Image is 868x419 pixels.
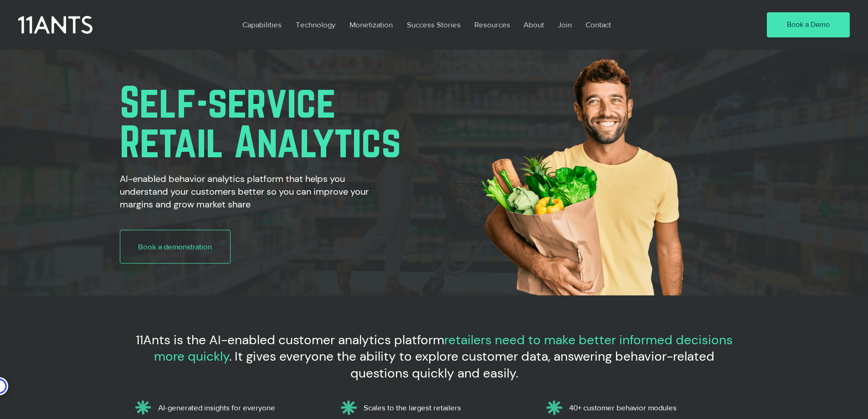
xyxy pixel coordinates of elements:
a: Technology [289,14,343,35]
a: Success Stories [400,14,467,35]
a: Book a Demo [767,12,850,38]
span: retailers need to make better informed decisions more quickly [154,331,733,365]
p: Monetization [345,14,397,35]
h2: AI-enabled behavior analytics platform that helps you understand your customers better so you can... [120,172,394,211]
p: About [519,14,549,35]
span: AI-generated insights for everyone [158,403,275,412]
a: About [517,14,551,35]
span: . It gives everyone the ability to explore customer data, answering behavior-related questions qu... [229,348,714,381]
p: Capabilities [238,14,286,35]
p: 40+ customer behavior modules [569,403,735,412]
span: Book a Demo [787,20,830,30]
p: Technology [291,14,340,35]
a: Monetization [343,14,400,35]
nav: Site [236,14,740,35]
p: Join [553,14,576,35]
a: Book a demonstration [120,230,231,264]
span: Self-service [120,78,336,125]
span: Retail Analytics [120,118,401,165]
a: Contact [579,14,619,35]
a: Resources [467,14,517,35]
p: Resources [470,14,515,35]
a: Join [551,14,579,35]
p: Contact [581,14,616,35]
span: Book a demonstration [138,241,212,252]
p: Success Stories [402,14,465,35]
p: Scales to the largest retailers [364,403,529,412]
a: Capabilities [236,14,289,35]
span: 11Ants is the AI-enabled customer analytics platform [136,331,444,348]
